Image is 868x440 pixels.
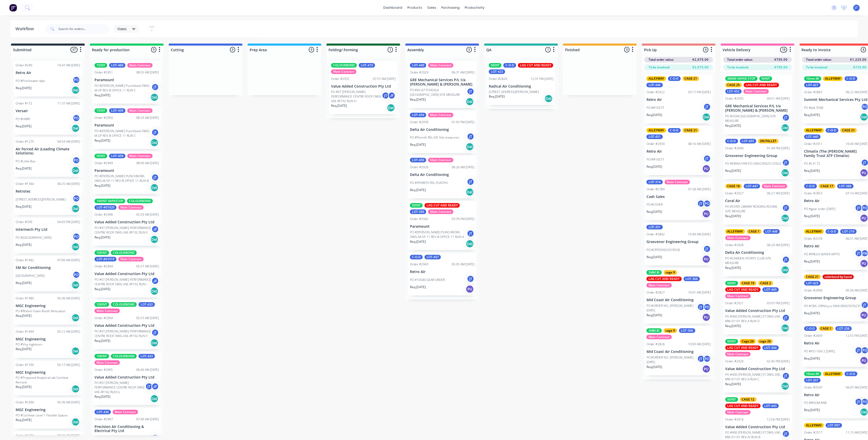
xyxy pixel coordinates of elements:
[725,83,742,87] div: CAGE 25
[150,139,158,147] div: Del
[855,204,863,212] div: jT
[410,239,426,244] p: Req. [DATE]
[331,63,357,68] div: COLOURBOND
[647,90,665,95] div: Order #2922
[94,116,113,120] div: Order #2950
[109,154,125,158] div: LOT-458
[14,61,82,97] div: Order #24010:47 AM [DATE]Retro AirPO #Freshwater AptsPOReq.[DATE]Del
[410,165,428,170] div: Order #2926
[127,154,153,158] div: Main Contract
[150,235,158,244] div: Del
[16,159,36,164] p: PO #Little Box
[725,236,751,240] div: Main Contract
[725,229,745,234] div: ALLEYWAY
[725,146,744,151] div: Order #2940
[837,184,854,188] div: LOT-388
[725,243,744,247] div: Order #2928
[16,117,30,121] p: PO #HMRI
[71,205,80,213] div: Del
[688,90,711,95] div: 03:17 PM [DATE]
[804,252,840,257] p: PO #FRESH WATER APPTS
[111,250,137,255] div: COLOURBOND
[647,187,665,192] div: Order #2784
[647,164,662,169] p: Req. [DATE]
[428,63,453,68] div: Main Contract
[331,103,347,108] p: Req. [DATE]
[72,233,80,240] div: PO
[14,137,82,177] div: Order #127504:54 AM [DATE]Air Forced Air (Leading Climate Solutions)PO #Little BoxPOReq.[DATE]Del
[804,169,820,173] p: Req. [DATE]
[702,210,711,218] div: PU
[725,161,781,166] p: PO #ERINA FAIR P.O-SWA230925125922
[758,139,779,143] div: ON PALLET
[410,113,426,117] div: LOT-454
[826,229,839,234] div: C-O-D
[702,255,711,263] div: PU
[804,134,821,139] div: LOT-440
[644,126,713,175] div: ALLEYWAYC-O-DCAGE 21LOT-451Order #293408:16 AM [DATE]Retro AirPO ##10577jTReq.[DATE]PU
[466,98,474,106] div: Del
[94,138,110,143] p: Req. [DATE]
[57,139,80,144] div: 04:54 AM [DATE]
[94,250,109,255] div: 100INT
[644,74,713,123] div: ALLEYWAYC-O-DCAGE 21LOT-446Order #292203:17 PM [DATE]Retro AirPO ##10577jTReq.[DATE]Del
[781,214,789,222] div: Del
[94,93,110,98] p: Req. [DATE]
[410,217,428,221] div: Order #2942
[740,139,756,143] div: LOT-455
[697,200,705,207] div: jT
[767,146,790,151] div: 01:40 PM [DATE]
[703,200,711,207] div: PO
[127,199,153,203] div: COLOURBOND
[804,83,821,87] div: LOT-427
[57,220,80,224] div: 04:03 PM [DATE]
[452,120,474,124] div: 01:03 PM [DATE]
[9,4,17,12] img: Factory
[410,97,426,102] p: Req. [DATE]
[466,188,474,196] div: Del
[782,114,790,121] div: jT
[644,178,713,221] div: LOT-314Main ContractOrder #278407:28 AM [DATE]Cash SalesPO #COVERjTPOReq.[DATE]PU
[127,108,153,113] div: Main Contract
[804,90,823,95] div: Order #2867
[826,128,839,133] div: C-O-D
[14,218,82,253] div: Order #33004:03 PM [DATE]Intermech Pty LtdPO #[GEOGRAPHIC_DATA]POReq.[DATE]Del
[647,142,665,146] div: Order #2934
[410,188,426,192] p: Req. [DATE]
[94,212,113,217] div: Order #2946
[804,161,820,166] p: PO #L31 T2
[688,232,711,237] div: 10:49 AM [DATE]
[668,76,681,81] div: C-O-D
[723,227,792,276] div: ALLEYWAYCAGE 1LOT-448Main ContractOrder #292806:29 AM [DATE]Delta Air ConditioningPO #CAMDEN SPOR...
[781,124,789,132] div: Del
[466,143,474,151] div: Del
[331,84,396,89] p: Value Added Construction Pty Ltd
[16,220,32,224] div: Order #330
[16,166,31,171] p: Req. [DATE]
[647,225,663,229] div: LOT-351
[16,139,34,144] div: Order #1275
[16,124,31,129] p: Req. [DATE]
[782,256,790,264] div: jT
[94,226,151,235] p: PO #ST [PERSON_NAME] PERFORMANCE CENTRE ROOF DWG-VAE-RF102 RUN E
[150,184,158,192] div: Del
[57,182,80,186] div: 06:25 AM [DATE]
[117,26,127,32] span: Views
[531,77,553,81] div: 12:31 PM [DATE]
[647,202,663,207] p: PO #COVER
[118,257,144,261] div: Main Contract
[767,243,790,247] div: 06:29 AM [DATE]
[94,129,151,138] p: PO #[PERSON_NAME] Punchbowl DWG-M-OF REV-B OFFICE 11 RUN C
[428,209,453,214] div: Main Contract
[94,78,159,82] p: Paramount
[725,154,790,158] p: Grosvenor Engineering Group
[647,128,666,133] div: ALLEYWAY
[136,70,159,75] div: 08:55 AM [DATE]
[467,133,474,140] div: jT
[94,108,107,113] div: 75INT
[14,180,82,215] div: Order #134406:25 AM [DATE]Retrotec[STREET_ADDRESS][PERSON_NAME]POReq.[DATE]Del
[804,106,823,110] p: PO #Job 3598
[744,184,760,188] div: LOT-447
[72,114,80,122] div: PO
[804,236,823,241] div: Order #2576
